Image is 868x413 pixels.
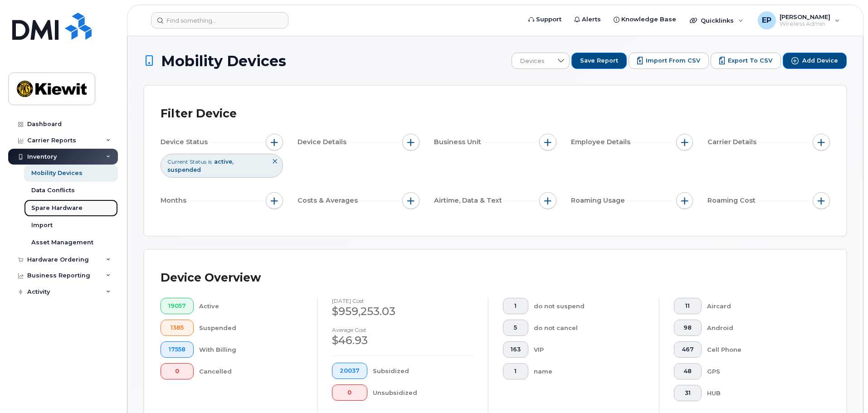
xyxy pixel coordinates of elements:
[503,298,528,314] button: 1
[332,384,367,401] button: 0
[161,53,286,69] span: Mobility Devices
[332,363,367,379] button: 20037
[161,341,194,358] button: 17558
[534,341,645,358] div: VIP
[199,341,303,358] div: With Billing
[783,53,847,69] button: Add Device
[161,320,194,336] button: 1385
[340,389,360,396] span: 0
[161,196,189,205] span: Months
[571,53,627,69] button: Save Report
[802,57,838,65] span: Add Device
[674,341,702,358] button: 467
[571,196,628,205] span: Roaming Usage
[707,341,816,358] div: Cell Phone
[167,166,201,173] span: suspended
[707,320,816,336] div: Android
[682,346,694,353] span: 467
[707,363,816,379] div: GPS
[511,324,521,331] span: 5
[503,341,528,358] button: 163
[332,304,473,319] div: $959,253.03
[534,298,645,314] div: do not suspend
[511,368,521,375] span: 1
[168,346,186,353] span: 17558
[332,298,473,304] h4: [DATE] cost
[373,363,474,379] div: Subsidized
[682,324,694,331] span: 98
[167,158,206,165] span: Current Status
[511,346,521,353] span: 163
[214,158,234,165] span: active
[208,158,212,165] span: is
[511,302,521,310] span: 1
[707,385,816,401] div: HUB
[161,137,210,147] span: Device Status
[674,363,702,379] button: 48
[503,363,528,379] button: 1
[682,302,694,310] span: 11
[829,374,861,406] iframe: Messenger Launcher
[373,384,474,401] div: Unsubsidized
[161,102,237,126] div: Filter Device
[297,137,349,147] span: Device Details
[434,196,505,205] span: Airtime, Data & Text
[534,363,645,379] div: name
[434,137,484,147] span: Business Unit
[707,298,816,314] div: Aircard
[161,298,194,314] button: 19057
[629,53,709,69] button: Import from CSV
[297,196,361,205] span: Costs & Averages
[161,266,261,290] div: Device Overview
[168,324,186,331] span: 1385
[503,320,528,336] button: 5
[674,320,702,336] button: 98
[580,57,618,65] span: Save Report
[674,385,702,401] button: 31
[199,363,303,379] div: Cancelled
[534,320,645,336] div: do not cancel
[332,333,473,348] div: $46.93
[512,53,552,69] span: Devices
[332,327,473,333] h4: Average cost
[571,137,633,147] span: Employee Details
[682,368,694,375] span: 48
[340,367,360,374] span: 20037
[199,298,303,314] div: Active
[711,53,781,69] button: Export to CSV
[728,57,772,65] span: Export to CSV
[168,368,186,375] span: 0
[674,298,702,314] button: 11
[707,196,758,205] span: Roaming Cost
[646,57,700,65] span: Import from CSV
[168,302,186,310] span: 19057
[199,320,303,336] div: Suspended
[682,389,694,397] span: 31
[161,363,194,379] button: 0
[707,137,759,147] span: Carrier Details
